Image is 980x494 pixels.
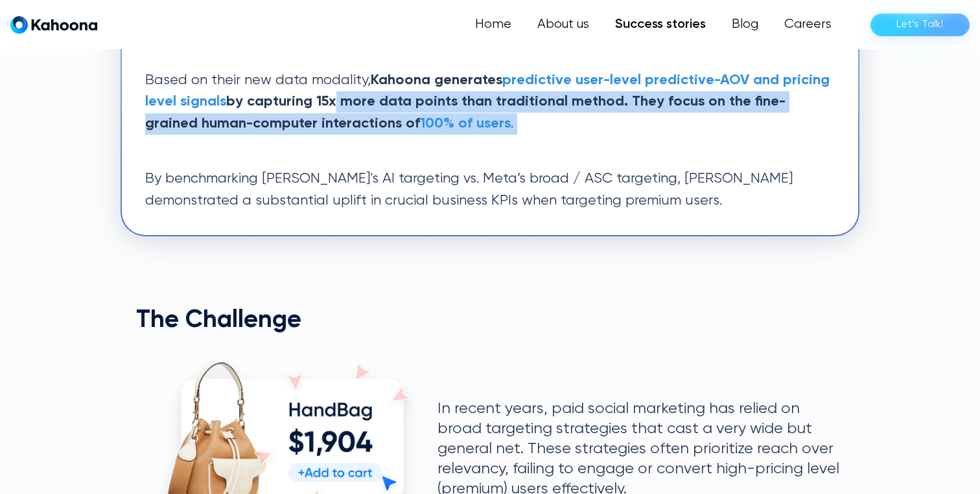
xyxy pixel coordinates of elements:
[145,70,835,135] p: Based on their new data modality, .
[136,306,844,336] h2: The Challenge
[420,117,511,131] strong: 100% of users
[371,73,502,87] strong: Kahoona generates
[462,12,524,38] a: Home
[602,12,719,38] a: Success stories
[145,168,835,212] p: By benchmarking [PERSON_NAME]'s AI targeting vs. Meta’s broad / ASC targeting, [PERSON_NAME] demo...
[896,14,944,35] div: Let’s Talk!
[10,16,97,34] a: home
[719,12,771,38] a: Blog
[771,12,845,38] a: Careers
[870,14,970,36] a: Let’s Talk!
[524,12,602,38] a: About us
[145,95,786,130] strong: by capturing 15x more data points than traditional method. They focus on the fine-grained human-c...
